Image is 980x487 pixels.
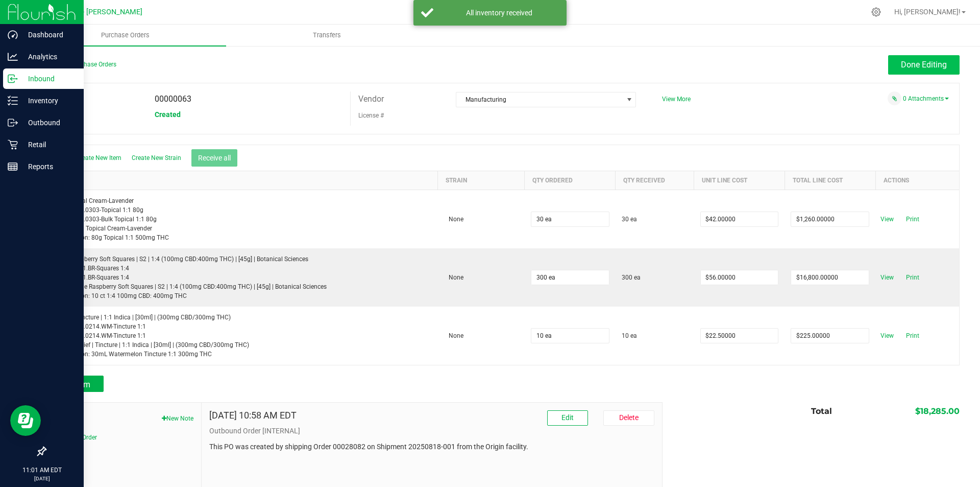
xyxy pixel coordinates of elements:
[531,329,609,343] input: 0 ea
[701,329,778,343] input: $0.00000
[444,274,463,281] span: None
[694,171,785,190] th: Unit Line Cost
[444,216,463,223] span: None
[18,29,79,41] p: Dashboard
[226,25,428,46] a: Transfers
[8,74,18,84] inline-svg: Inbound
[877,330,897,342] span: View
[8,140,18,150] inline-svg: Retail
[8,52,18,62] inline-svg: Analytics
[547,410,588,426] button: Edit
[18,95,79,107] p: Inventory
[444,332,463,339] span: None
[902,271,923,284] span: Print
[10,405,41,436] iframe: Resource center
[5,466,79,475] p: 11:01 AM EDT
[191,149,237,167] button: Receive all
[87,31,163,40] span: Purchase Orders
[901,60,947,69] span: Done Editing
[209,442,654,452] p: This PO was created by shipping Order 00028082 on Shipment 20250818-001 from the Origin facility.
[662,96,691,103] a: View More
[701,212,778,226] input: $0.00000
[66,8,142,16] span: GA4 - [PERSON_NAME]
[531,270,609,285] input: 0 ea
[915,406,960,416] span: $18,285.00
[24,25,226,46] a: Purchase Orders
[8,161,18,172] inline-svg: Reports
[603,410,654,426] button: Delete
[53,410,193,423] span: Notes
[785,171,875,190] th: Total Line Cost
[5,475,79,482] p: [DATE]
[18,51,79,63] p: Analytics
[811,406,832,416] span: Total
[525,171,616,190] th: Qty Ordered
[8,96,18,106] inline-svg: Inventory
[18,160,79,173] p: Reports
[155,94,191,104] span: 00000063
[52,254,432,300] div: Blue Raspberry Soft Squares | S2 | 1:4 (100mg CBD:400mg THC) | [45g] | Botanical Sciences SKU: 05...
[18,73,79,85] p: Inbound
[619,413,639,422] span: Delete
[8,118,18,128] inline-svg: Outbound
[616,171,694,190] th: Qty Received
[877,213,897,225] span: View
[358,108,384,123] label: License #
[209,426,654,436] p: Outbound Order [INTERNAL]
[894,8,961,16] span: Hi, [PERSON_NAME]!
[456,92,623,107] span: Manufacturing
[155,110,181,119] span: Created
[561,413,574,422] span: Edit
[903,95,949,102] a: 0 Attachments
[701,270,778,285] input: $0.00000
[132,154,181,161] span: Create New Strain
[870,7,883,17] div: Manage settings
[439,8,559,18] div: All inventory received
[791,212,869,226] input: $0.00000
[791,329,869,343] input: $0.00000
[18,117,79,129] p: Outbound
[76,154,121,161] span: Create New Item
[622,331,637,340] span: 10 ea
[531,212,609,226] input: 0 ea
[902,213,923,225] span: Print
[52,196,432,242] div: 1:1 Topical Cream-Lavender SKU: SKU.0303-Topical 1:1 80g Part: SKU.0303-Bulk Topical 1:1 80g Reta...
[209,410,297,421] h4: [DATE] 10:58 AM EDT
[888,55,960,75] button: Done Editing
[875,171,959,190] th: Actions
[162,414,193,423] button: New Note
[622,273,641,282] span: 300 ea
[8,30,18,40] inline-svg: Dashboard
[52,313,432,359] div: Relief | Tincture | 1:1 Indica | [30ml] | (300mg CBD/300mg THC) SKU: SKU.0214.WM-Tincture 1:1 Par...
[622,215,637,224] span: 30 ea
[18,138,79,151] p: Retail
[902,330,923,342] span: Print
[877,271,897,284] span: View
[437,171,525,190] th: Strain
[888,91,901,105] span: Attach a document
[299,31,355,40] span: Transfers
[791,270,869,285] input: $0.00000
[358,91,384,107] label: Vendor
[46,171,438,190] th: Item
